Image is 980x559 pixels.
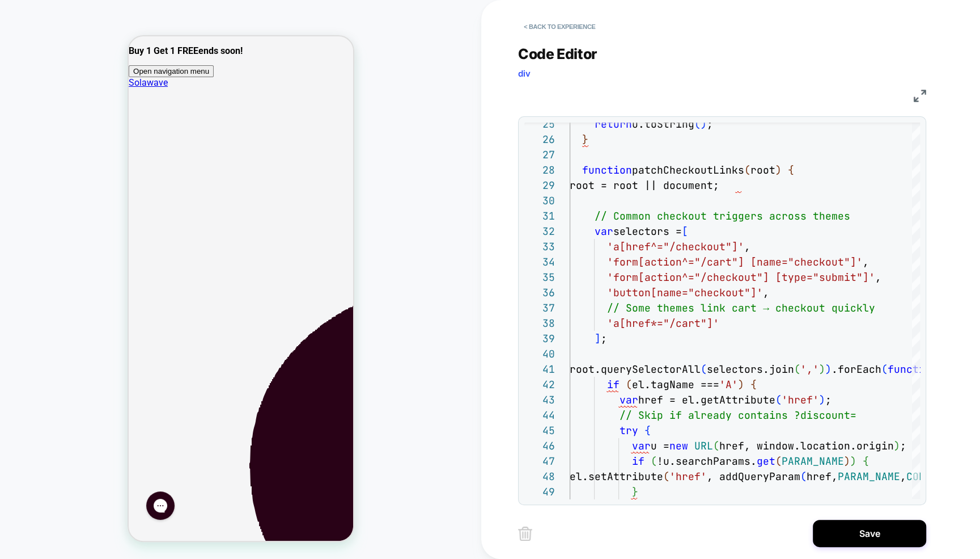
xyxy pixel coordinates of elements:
span: 'href' [782,393,819,406]
div: 39 [524,331,555,346]
span: , [900,470,906,483]
span: } [582,133,588,146]
span: ) [844,455,850,468]
div: 34 [524,254,555,270]
div: 26 [524,132,555,147]
span: , [763,286,769,299]
span: new [669,439,688,452]
span: { [863,455,869,468]
span: href = el.getAttribute [638,393,775,406]
span: var [620,393,638,406]
span: { [788,163,794,176]
span: selectors.join [707,363,794,376]
span: ( [701,363,707,376]
span: ( [626,378,632,391]
div: 29 [524,178,555,193]
span: el.setAttribute [570,470,663,483]
span: u = [651,439,669,452]
span: PARAM_NAME [838,470,900,483]
span: ( [651,455,657,468]
span: root [750,163,775,176]
span: // Some themes link cart → checkout quickly [607,301,875,314]
div: 41 [524,362,555,377]
span: 'a[href*="/cart"]' [607,317,719,330]
span: ; [825,393,831,406]
span: ] [595,332,601,345]
span: ) [819,363,825,376]
span: URL [694,439,713,452]
span: 'A' [719,378,738,391]
span: ( [713,439,719,452]
div: 49 [524,484,555,499]
div: 27 [524,147,555,162]
span: 'button[name="checkout"]' [607,286,763,299]
span: ( [775,393,782,406]
span: ) [894,439,900,452]
span: ( [794,363,800,376]
span: selectors = [613,225,682,238]
span: function [888,363,937,376]
div: 28 [524,162,555,178]
span: .forEach [831,363,881,376]
span: 'a[href^="/checkout"]' [607,240,744,253]
span: if [607,378,620,391]
div: 36 [524,285,555,300]
div: 31 [524,208,555,224]
span: var [632,439,651,452]
span: get [757,455,775,468]
span: 'form[action^="/checkout"] [type="submit"]' [607,271,875,284]
div: 40 [524,346,555,362]
div: 33 [524,239,555,254]
span: ( [775,455,782,468]
span: ) [738,378,744,391]
span: 'form[action^="/cart"] [name="checkout"]' [607,255,863,268]
span: 'href' [669,470,707,483]
span: function [582,163,632,176]
div: 43 [524,392,555,407]
span: href, [807,470,838,483]
div: 35 [524,270,555,285]
span: el.tagName === [632,378,719,391]
span: ) [850,455,856,468]
span: ( [744,163,750,176]
span: , [744,240,750,253]
span: , addQueryParam [707,470,800,483]
span: // Skip if already contains ?discount= [620,409,856,422]
span: patchCheckoutLinks [632,163,744,176]
span: try [620,424,638,437]
span: ) [819,393,825,406]
div: 44 [524,407,555,423]
span: var [595,225,613,238]
span: root = root || document; [570,179,719,192]
span: PARAM_NAME [782,455,844,468]
div: 38 [524,316,555,331]
div: 47 [524,453,555,469]
span: if [632,455,644,468]
span: href, window.location.origin [719,439,894,452]
iframe: Gorgias live chat messenger [12,451,52,487]
span: ) [825,363,831,376]
div: 48 [524,469,555,484]
span: { [750,378,757,391]
span: CODE [906,470,931,483]
div: 37 [524,300,555,316]
span: Code Editor [518,45,597,62]
span: , [875,271,881,284]
span: ( [800,470,807,483]
img: delete [518,527,532,541]
span: ',' [800,363,819,376]
span: ( [663,470,669,483]
span: ; [900,439,906,452]
span: Open navigation menu [5,31,80,39]
span: ( [881,363,888,376]
div: 30 [524,193,555,208]
span: // Common checkout triggers across themes [595,209,850,222]
span: [ [682,225,688,238]
button: Save [813,520,926,547]
span: , [863,255,869,268]
div: 46 [524,438,555,453]
img: fullscreen [914,90,926,102]
div: 45 [524,423,555,438]
span: !u.searchParams. [657,455,757,468]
